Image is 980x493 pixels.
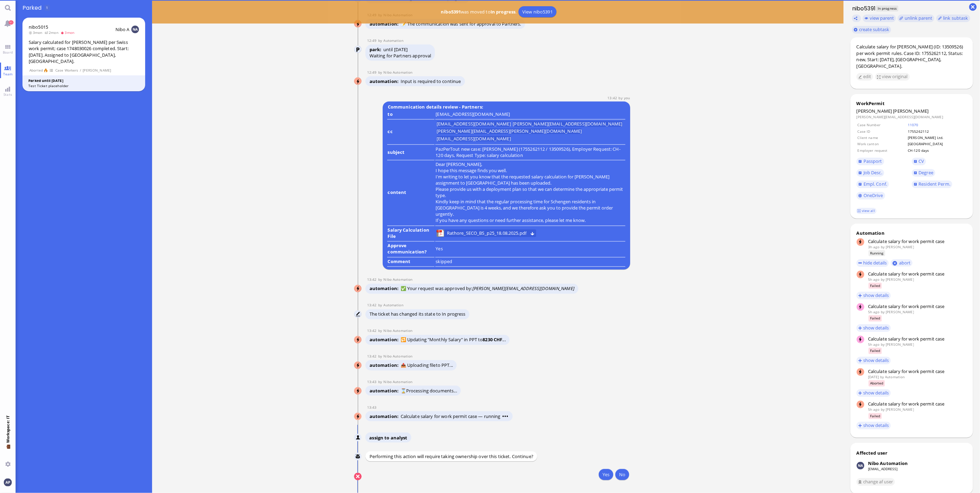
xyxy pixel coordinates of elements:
div: Calculate salary for work permit case [868,401,967,407]
p: Please provide us with a deployment plan so that we can determine the appropriate permit type. [436,186,625,199]
a: 11070 [908,122,918,127]
button: show details [857,324,891,332]
span: 5h ago [868,407,880,412]
td: to [387,111,435,120]
img: Nibo Automation [354,285,362,293]
span: 12:49 [367,38,378,43]
span: 📤 Uploading file to PPT... [401,362,453,369]
button: change af user [857,478,895,486]
span: by [881,309,885,314]
td: Work canton [857,141,907,147]
span: • [504,413,506,420]
span: jakob.wendel@bluelakelegal.com [886,309,914,314]
p: I hope this message finds you well. I'm writing to let you know that the requested salary calcula... [436,168,625,186]
button: show details [857,292,891,299]
div: Test Ticket placeholder [28,83,139,89]
span: until [383,46,393,53]
b: In progress [491,9,515,15]
span: jakob.wendel@bluelakelegal.com [886,277,914,282]
img: You [4,478,11,486]
a: Passport [857,158,884,165]
runbook-parameter-view: [EMAIL_ADDRESS][DOMAIN_NAME] [436,111,510,117]
img: Automation [354,46,362,54]
span: nibo5015 [29,24,48,30]
li: [EMAIL_ADDRESS][DOMAIN_NAME] [437,121,511,127]
span: by [378,277,384,282]
a: view all [856,208,876,214]
span: automation@nibo.ai [383,328,412,333]
td: content [387,161,435,226]
div: WorkPermit [857,100,967,106]
span: 3mon [29,30,45,35]
div: Calculate salary for [PERSON_NAME] (ID: 13509526) per work permit rules. Case ID: 1755262112, Sta... [857,44,967,69]
img: Rathore_SECO_BS_p25_18.08.2025.pdf [437,230,444,237]
img: Nibo Automation [857,462,864,469]
span: skipped [436,259,452,265]
span: admin.sima@bluelakelegal.com [886,244,914,249]
span: 1 [46,5,48,10]
span: 💼 Workspace: IT [5,443,10,459]
span: by [619,95,624,100]
div: Waiting for Partners approval [370,53,431,59]
td: 1755262112 [907,129,966,134]
a: Resident Perm. [912,180,952,188]
span: In progress [876,6,898,11]
img: Nibo Automation [354,362,362,370]
span: Failed [869,315,882,321]
span: 13:42 [367,328,378,333]
span: Resident Perm. [919,181,951,187]
button: unlink parent [898,15,934,22]
span: Failed [869,348,882,354]
span: Running [869,250,886,256]
span: 13:42 [367,277,378,282]
span: 🔁 Updating "Monthly Salary" in PPT to ... [401,337,506,343]
span: 5h ago [868,342,880,347]
span: Nibo A [115,26,130,32]
lob-view: Rathore_SECO_BS_p25_18.08.2025.pdf [437,230,536,237]
span: • [507,413,509,420]
div: Calculate salary for work permit case [868,368,967,374]
button: view original [875,73,910,81]
span: ⌛Processing documents... [401,388,457,394]
span: automation@nibo.ai [383,70,412,75]
span: Parked [22,4,44,12]
span: automation@nibo.ai [383,380,412,384]
span: 95 [9,20,13,25]
a: Empl. Conf. [857,180,889,188]
div: Calculate salary for work permit case [868,303,967,309]
img: Nibo Automation [354,388,362,395]
task-group-action-menu: link subtask [936,15,970,22]
a: OneDrive [857,192,885,199]
span: Input is required to continue [401,78,461,84]
span: ✅ Your request was approved by: [401,286,575,292]
span: automation [370,21,401,27]
span: by [378,303,384,308]
i: [PERSON_NAME][EMAIL_ADDRESS][DOMAIN_NAME] [473,286,575,292]
span: • [502,413,504,420]
div: Nibo Automation [868,460,908,466]
span: 2mon [45,30,60,35]
span: Passport [864,158,882,164]
span: automation@nibo.ai [383,277,412,282]
span: by [880,374,884,379]
li: [PERSON_NAME][EMAIL_ADDRESS][PERSON_NAME][DOMAIN_NAME] [437,129,582,134]
span: jakob.wendel@bluelakelegal.com [886,342,914,347]
span: / [80,67,82,73]
span: anand.pazhenkottil@bluelakelegal.com [624,95,630,100]
span: 13:42 [608,95,619,100]
span: [PERSON_NAME] [893,108,929,114]
span: park [370,46,383,53]
span: by [881,407,885,412]
img: Nibo Automation [354,20,362,28]
div: Calculate salary for work permit case [868,271,967,277]
button: hide details [857,259,889,267]
span: link subtask [943,15,969,21]
span: Team [1,72,15,76]
span: automation@bluelakelegal.com [383,38,403,43]
span: automation [370,388,401,394]
span: jakob.wendel@bluelakelegal.com [886,407,914,412]
span: automation@bluelakelegal.com [885,374,905,379]
span: by [378,70,384,75]
span: Failed [869,413,882,419]
td: Salary Calculation File [387,227,435,242]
